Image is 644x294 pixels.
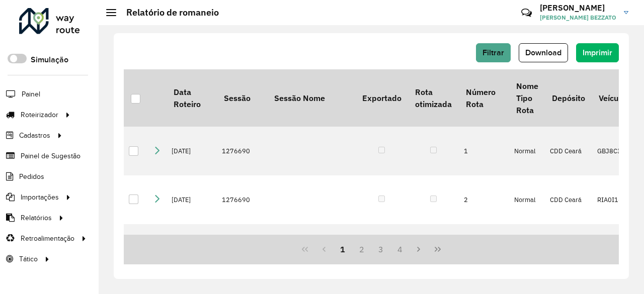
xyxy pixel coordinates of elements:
th: Data Roteiro [167,69,217,127]
td: Normal [509,224,545,263]
span: Roteirizador [21,110,58,120]
span: Painel de Sugestão [21,151,80,161]
button: Imprimir [576,43,619,62]
td: Normal [509,175,545,224]
button: 3 [371,240,390,259]
span: Imprimir [583,48,612,57]
label: Simulação [31,54,68,66]
td: [DATE] [167,175,217,224]
td: 2 [459,175,509,224]
td: 1276690 [217,224,267,263]
th: Exportado [355,69,408,127]
td: CDD Ceará [545,224,592,263]
span: Download [525,48,561,57]
span: Painel [22,89,40,100]
button: 2 [352,240,371,259]
th: Sessão [217,69,267,127]
span: Importações [21,192,59,203]
span: [PERSON_NAME] BEZZATO [540,13,616,22]
button: 1 [334,240,353,259]
td: POJ5809 [592,224,633,263]
th: Rota otimizada [408,69,458,127]
td: Normal [509,127,545,175]
h2: Relatório de romaneio [116,7,219,18]
td: 1 [459,127,509,175]
td: 3 [459,224,509,263]
span: Relatórios [21,213,52,223]
td: GBJ8C36 [592,127,633,175]
td: RIA0I16 [592,175,633,224]
button: 4 [390,240,410,259]
td: CDD Ceará [545,127,592,175]
span: Filtrar [482,48,504,57]
th: Nome Tipo Rota [509,69,545,127]
th: Número Rota [459,69,509,127]
span: Retroalimentação [21,233,74,244]
a: Contato Rápido [516,2,537,24]
button: Next Page [409,240,428,259]
th: Veículo [592,69,633,127]
span: Tático [19,254,38,264]
span: Cadastros [19,130,50,141]
span: Pedidos [19,171,44,182]
td: [DATE] [167,127,217,175]
td: [DATE] [167,224,217,263]
th: Sessão Nome [267,69,355,127]
td: 1276690 [217,127,267,175]
td: 1276690 [217,175,267,224]
h3: [PERSON_NAME] [540,3,616,13]
td: CDD Ceará [545,175,592,224]
button: Last Page [428,240,447,259]
button: Download [519,43,568,62]
button: Filtrar [476,43,511,62]
th: Depósito [545,69,592,127]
